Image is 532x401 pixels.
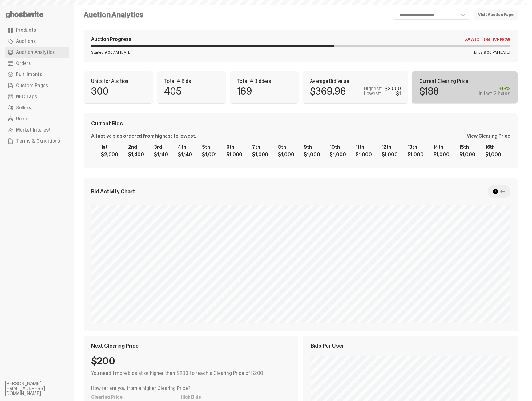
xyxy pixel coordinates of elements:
[91,37,131,42] div: Auction Progress
[16,72,42,77] span: Fulfillments
[16,39,36,44] span: Auctions
[459,145,475,150] div: 15th
[16,28,36,33] span: Products
[16,139,60,144] span: Terms & Conditions
[226,152,242,157] div: $1,000
[16,105,31,110] span: Sellers
[16,50,55,55] span: Auction Analytics
[202,152,216,157] div: $1,001
[5,25,69,36] a: Products
[5,136,69,147] a: Terms & Conditions
[120,51,131,54] span: [DATE]
[408,145,424,150] div: 13th
[154,152,168,157] div: $1,140
[278,152,294,157] div: $1,000
[5,124,69,136] a: Market Interest
[5,80,69,91] a: Custom Pages
[91,121,123,126] span: Current Bids
[278,145,294,150] div: 8th
[304,145,320,150] div: 9th
[474,10,518,20] a: Visit Auction Page
[164,86,181,96] p: 405
[128,152,144,157] div: $1,400
[91,86,109,96] p: 300
[385,86,401,91] div: $2,000
[84,11,143,18] h4: Auction Analytics
[16,128,51,132] span: Market Interest
[178,152,192,157] div: $1,140
[5,47,69,58] a: Auction Analytics
[330,152,346,157] div: $1,000
[91,134,196,139] div: All active bids ordered from highest to lowest.
[5,69,69,80] a: Fulfillments
[419,86,439,96] p: $188
[91,356,291,366] div: $200
[408,152,424,157] div: $1,000
[474,51,498,54] span: Ends 9:00 PM
[5,36,69,47] a: Auctions
[471,37,510,42] span: Auction Live Now
[5,102,69,113] a: Sellers
[178,145,192,150] div: 4th
[310,79,401,84] p: Average Bid Value
[16,94,37,99] span: NFC Tags
[467,134,510,139] div: View Clearing Price
[91,386,291,391] p: How far are you from a higher Clearing Price?
[459,152,475,157] div: $1,000
[101,145,118,150] div: 1st
[310,86,346,96] p: $369.98
[16,83,48,88] span: Custom Pages
[485,152,501,157] div: $1,000
[485,145,501,150] div: 16th
[91,343,139,349] span: Next Clearing Price
[364,86,382,91] p: Highest:
[164,79,219,84] p: Total # Bids
[499,51,510,54] span: [DATE]
[101,152,118,157] div: $2,000
[5,113,69,124] a: Users
[479,91,510,96] div: in last 2 hours
[396,91,401,96] div: $1
[382,152,398,157] div: $1,000
[91,371,291,376] p: You need 1 more bids at or higher than $200 to reach a Clearing Price of $200.
[479,86,510,91] div: +18%
[16,61,31,66] span: Orders
[304,152,320,157] div: $1,000
[419,79,510,84] p: Current Clearing Price
[226,145,242,150] div: 6th
[433,145,449,150] div: 14th
[202,145,216,150] div: 5th
[433,152,449,157] div: $1,000
[252,152,268,157] div: $1,000
[5,381,79,396] li: [PERSON_NAME][EMAIL_ADDRESS][DOMAIN_NAME]
[252,145,268,150] div: 7th
[356,145,372,150] div: 11th
[5,91,69,102] a: NFC Tags
[16,116,28,121] span: Users
[330,145,346,150] div: 10th
[91,51,119,54] span: Started 9:00 AM
[237,86,252,96] p: 169
[364,91,381,96] p: Lowest:
[237,79,292,84] p: Total # Bidders
[311,343,344,349] span: Bids Per User
[5,58,69,69] a: Orders
[91,189,135,194] span: Bid Activity Chart
[356,152,372,157] div: $1,000
[154,145,168,150] div: 3rd
[91,79,146,84] p: Units for Auction
[382,145,398,150] div: 12th
[128,145,144,150] div: 2nd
